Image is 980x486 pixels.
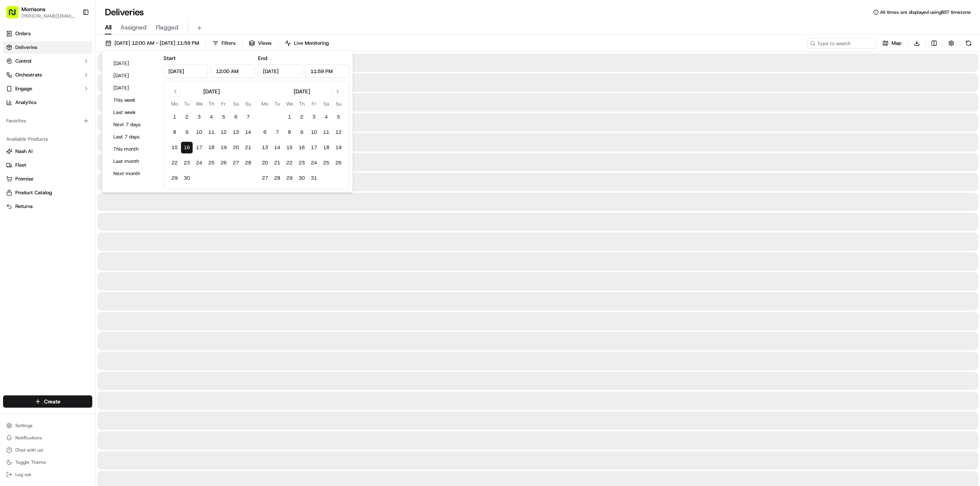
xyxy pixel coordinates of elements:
[3,420,92,431] button: Settings
[3,83,92,95] button: Engage
[258,40,271,47] span: Views
[230,111,242,123] button: 6
[305,64,350,78] input: Time
[3,133,92,145] div: Available Products
[271,126,283,138] button: 7
[72,111,123,119] span: API Documentation
[3,28,92,40] a: Orders
[181,172,193,184] button: 30
[102,38,203,49] button: [DATE] 12:00 AM - [DATE] 11:59 PM
[294,40,329,47] span: Live Monitoring
[114,40,199,47] span: [DATE] 12:00 AM - [DATE] 11:59 PM
[320,111,332,123] button: 4
[296,172,308,184] button: 30
[110,83,156,93] button: [DATE]
[245,38,275,49] button: Views
[168,157,181,169] button: 22
[259,100,271,108] th: Monday
[320,141,332,154] button: 18
[193,126,205,138] button: 10
[8,31,139,43] p: Welcome 👋
[170,86,181,97] button: Go to previous month
[181,126,193,138] button: 9
[15,44,37,51] span: Deliveries
[294,88,310,95] div: [DATE]
[3,145,92,158] button: Nash AI
[181,111,193,123] button: 2
[296,157,308,169] button: 23
[242,157,254,169] button: 28
[880,9,971,15] span: All times are displayed using BST timezone
[26,73,126,81] div: Start new chat
[296,111,308,123] button: 2
[110,132,156,142] button: Last 7 days
[283,157,296,169] button: 22
[6,203,89,210] a: Returns
[332,157,345,169] button: 26
[230,126,242,138] button: 13
[308,100,320,108] th: Friday
[15,111,59,119] span: Knowledge Base
[6,148,89,155] a: Nash AI
[320,100,332,108] th: Saturday
[6,176,89,182] a: Promise
[21,13,76,19] span: [PERSON_NAME][EMAIL_ADDRESS][PERSON_NAME][DOMAIN_NAME]
[65,112,71,118] div: 💻
[156,23,178,32] span: Flagged
[296,100,308,108] th: Thursday
[283,126,296,138] button: 8
[21,5,46,13] button: Morrisons
[26,81,97,87] div: We're available if you need us!
[15,148,33,155] span: Nash AI
[230,141,242,154] button: 20
[217,111,230,123] button: 5
[211,64,255,78] input: Time
[168,126,181,138] button: 8
[110,107,156,118] button: Last week
[3,96,92,109] a: Analytics
[296,141,308,154] button: 16
[15,72,42,78] span: Orchestrate
[332,111,345,123] button: 5
[332,126,345,138] button: 12
[6,162,89,169] a: Fleet
[222,40,235,47] span: Filters
[3,3,79,21] button: Morrisons[PERSON_NAME][EMAIL_ADDRESS][PERSON_NAME][DOMAIN_NAME]
[258,64,302,78] input: Date
[62,108,126,122] a: 💻API Documentation
[3,457,92,468] button: Toggle Theme
[892,40,902,47] span: Map
[242,141,254,154] button: 21
[259,157,271,169] button: 20
[308,141,320,154] button: 17
[8,73,21,87] img: 1736555255976-a54dd68f-1ca7-489b-9aae-adbdc363a1c4
[3,395,92,408] button: Create
[320,157,332,169] button: 25
[242,126,254,138] button: 14
[181,141,193,154] button: 16
[110,168,156,179] button: Next month
[3,173,92,185] button: Promise
[168,111,181,123] button: 1
[283,100,296,108] th: Wednesday
[8,8,23,23] img: Nash
[181,100,193,108] th: Tuesday
[168,141,181,154] button: 15
[15,423,33,429] span: Settings
[15,435,42,441] span: Notifications
[163,64,208,78] input: Date
[3,469,92,480] button: Log out
[3,159,92,171] button: Fleet
[15,162,26,169] span: Fleet
[205,157,217,169] button: 25
[110,144,156,154] button: This month
[110,156,156,167] button: Last month
[3,445,92,455] button: Chat with us!
[54,129,93,135] a: Powered byPylon
[205,126,217,138] button: 11
[3,200,92,213] button: Returns
[15,189,52,196] span: Product Catalog
[15,203,33,210] span: Returns
[271,100,283,108] th: Tuesday
[193,157,205,169] button: 24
